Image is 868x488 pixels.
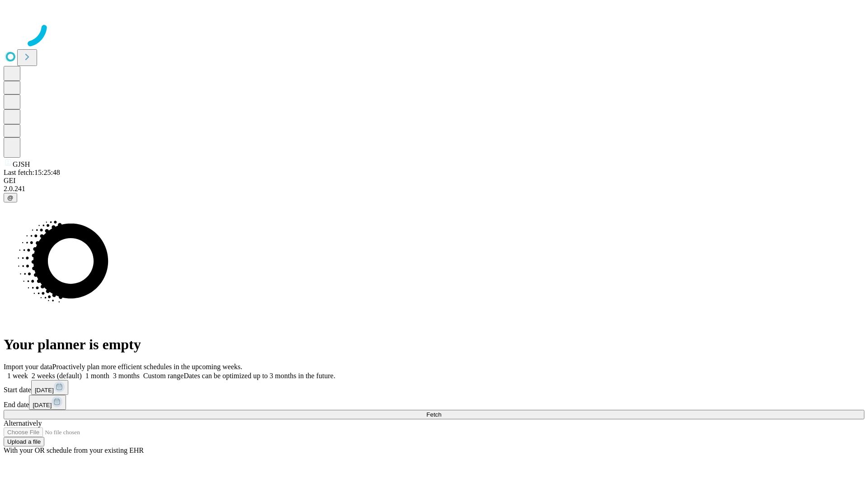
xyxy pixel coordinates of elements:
[4,419,42,427] span: Alternatively
[4,410,864,419] button: Fetch
[143,372,184,380] span: Custom range
[4,437,44,446] button: Upload a file
[4,336,864,353] h1: Your planner is empty
[4,169,60,176] span: Last fetch: 15:25:48
[113,372,140,380] span: 3 months
[184,372,335,380] span: Dates can be optimized up to 3 months in the future.
[426,411,441,418] span: Fetch
[29,395,66,410] button: [DATE]
[35,387,54,394] span: [DATE]
[4,185,864,193] div: 2.0.241
[4,363,52,371] span: Import your data
[7,194,14,201] span: @
[4,177,864,185] div: GEI
[33,402,52,408] span: [DATE]
[4,193,17,202] button: @
[31,380,68,395] button: [DATE]
[13,160,30,168] span: GJSH
[52,363,242,371] span: Proactively plan more efficient schedules in the upcoming weeks.
[32,372,82,380] span: 2 weeks (default)
[7,372,28,380] span: 1 week
[85,372,109,380] span: 1 month
[4,446,144,454] span: With your OR schedule from your existing EHR
[4,395,864,410] div: End date
[4,380,864,395] div: Start date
